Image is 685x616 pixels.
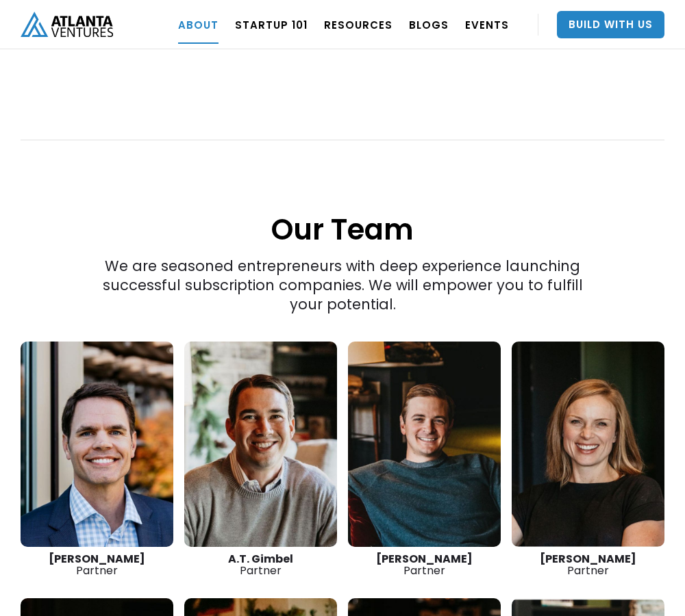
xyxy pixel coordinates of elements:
[21,553,173,576] div: Partner
[324,5,393,44] a: RESOURCES
[49,551,145,567] strong: [PERSON_NAME]
[465,5,509,44] a: EVENTS
[235,5,308,44] a: Startup 101
[178,5,219,44] a: ABOUT
[184,553,337,576] div: Partner
[557,11,664,38] a: Build With Us
[512,553,664,576] div: Partner
[228,551,293,567] strong: A.T. Gimbel
[21,142,664,249] h1: Our Team
[348,553,501,576] div: Partner
[376,551,473,567] strong: [PERSON_NAME]
[409,5,449,44] a: BLOGS
[540,551,636,567] strong: [PERSON_NAME]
